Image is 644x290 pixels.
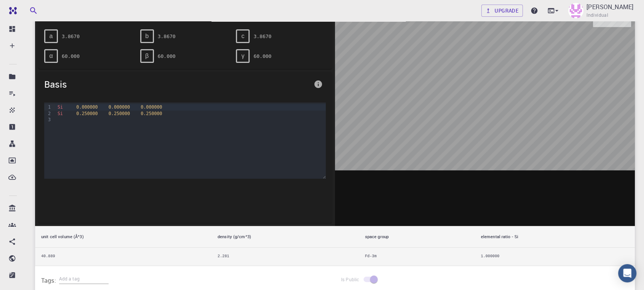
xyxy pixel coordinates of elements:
[58,104,63,110] span: Si
[586,2,633,11] p: [PERSON_NAME]
[141,104,162,110] span: 0.000000
[341,276,359,283] span: Is Public
[62,30,80,43] pre: 3.8670
[50,33,53,40] span: a
[59,274,109,284] input: Add a tag
[76,111,98,116] span: 0.250000
[359,226,475,248] th: space group
[16,5,38,12] span: Hỗ trợ
[475,226,635,248] th: elemental ratio - Si
[241,33,244,40] span: c
[44,78,311,90] span: Basis
[211,226,359,248] th: density (g/cm^3)
[58,111,63,116] span: Si
[145,33,149,40] span: b
[109,104,130,110] span: 0.000000
[481,5,523,17] a: Upgrade
[359,248,475,266] td: Fd-3m
[311,77,326,92] button: info
[35,226,211,248] th: unit cell volume (Å^3)
[109,111,130,116] span: 0.250000
[158,50,176,63] pre: 60.000
[49,53,53,59] span: α
[241,53,244,59] span: γ
[158,30,176,43] pre: 3.8670
[475,248,635,266] td: 1.000000
[35,248,211,266] td: 40.889
[211,248,359,266] td: 2.281
[44,117,52,123] div: 3
[253,30,271,43] pre: 3.8670
[44,104,52,110] div: 1
[141,111,162,116] span: 0.250000
[568,3,583,18] img: Nguyen Viet Hung
[253,50,271,63] pre: 60.000
[62,50,80,63] pre: 60.000
[76,104,98,110] span: 0.000000
[6,7,17,14] img: logo
[41,272,59,286] h6: Tags:
[145,53,149,59] span: β
[586,11,608,19] span: Individual
[618,264,636,282] div: Open Intercom Messenger
[44,111,52,117] div: 2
